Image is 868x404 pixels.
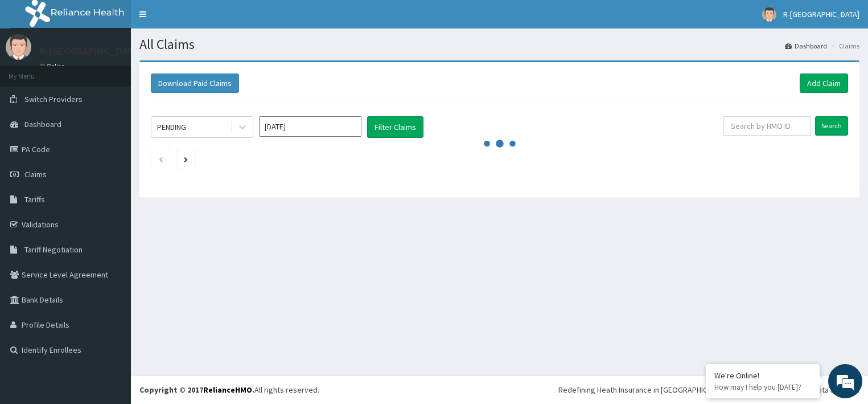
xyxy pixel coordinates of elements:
[800,74,848,93] a: Add Claim
[714,382,811,392] p: How may I help you today?
[783,9,859,19] span: R-[GEOGRAPHIC_DATA]
[367,116,423,138] button: Filter Claims
[723,116,811,136] input: Search by HMO ID
[40,62,67,70] a: Online
[815,116,848,136] input: Search
[714,370,811,381] div: We're Online!
[6,34,31,60] img: User Image
[203,385,252,395] a: RelianceHMO
[158,154,163,164] a: Previous page
[24,194,45,205] span: Tariffs
[828,41,859,51] li: Claims
[40,46,142,56] p: R-[GEOGRAPHIC_DATA]
[151,74,239,93] button: Download Paid Claims
[785,41,827,51] a: Dashboard
[558,384,859,395] div: Redefining Heath Insurance in [GEOGRAPHIC_DATA] using Telemedicine and Data Science!
[184,154,188,164] a: Next page
[24,94,83,104] span: Switch Providers
[139,37,859,52] h1: All Claims
[131,375,868,404] footer: All rights reserved.
[259,116,361,137] input: Select Month and Year
[483,126,517,161] svg: audio-loading
[157,121,186,133] div: PENDING
[762,7,776,22] img: User Image
[24,169,47,179] span: Claims
[24,244,83,255] span: Tariff Negotiation
[139,385,254,395] strong: Copyright © 2017 .
[24,119,61,129] span: Dashboard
